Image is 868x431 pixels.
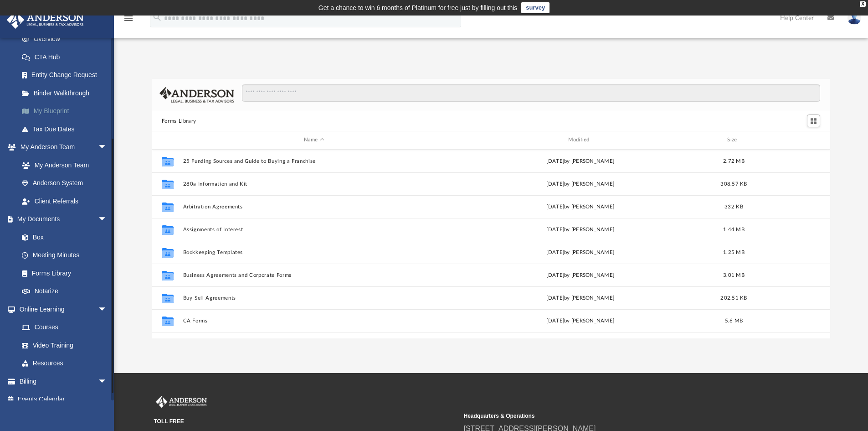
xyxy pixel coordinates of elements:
span: arrow_drop_down [98,300,116,319]
button: Switch to Grid View [807,114,821,127]
div: [DATE] by [PERSON_NAME] [449,248,712,256]
span: arrow_drop_down [98,138,116,157]
button: Forms Library [162,117,196,125]
a: Courses [13,318,116,337]
span: 3.01 MB [723,272,745,277]
a: Meeting Minutes [13,246,116,265]
a: CTA Hub [13,48,121,66]
a: Tax Due Dates [13,120,121,138]
a: Overview [13,30,121,48]
button: Arbitration Agreements [183,204,445,210]
a: My Anderson Teamarrow_drop_down [6,138,116,156]
div: [DATE] by [PERSON_NAME] [449,203,712,211]
span: arrow_drop_down [98,210,116,229]
button: Buy-Sell Agreements [183,295,445,301]
a: My Documentsarrow_drop_down [6,210,116,228]
span: arrow_drop_down [98,372,116,391]
div: [DATE] by [PERSON_NAME] [449,180,712,188]
span: 332 KB [724,204,743,209]
button: 25 Funding Sources and Guide to Buying a Franchise [183,158,445,164]
span: 308.57 KB [720,181,747,186]
a: Billingarrow_drop_down [6,372,121,390]
button: Bookkeeping Templates [183,249,445,255]
div: [DATE] by [PERSON_NAME] [449,157,712,165]
button: CA Forms [183,318,445,324]
div: id [156,136,179,144]
input: Search files and folders [242,84,820,102]
a: My Blueprint [13,102,121,120]
div: [DATE] by [PERSON_NAME] [449,317,712,325]
div: close [860,1,866,7]
a: My Anderson Team [13,156,112,174]
i: menu [123,13,134,24]
a: Video Training [13,336,112,354]
i: search [152,12,162,22]
a: menu [123,17,134,24]
span: 1.25 MB [723,249,745,254]
img: Anderson Advisors Platinum Portal [4,11,87,29]
a: Anderson System [13,174,116,192]
button: Business Agreements and Corporate Forms [183,272,445,278]
small: TOLL FREE [154,417,457,426]
span: 2.72 MB [723,158,745,163]
a: Online Learningarrow_drop_down [6,300,116,318]
div: grid [152,150,831,338]
a: Notarize [13,282,116,301]
a: Resources [13,354,116,373]
div: Modified [449,136,711,144]
div: Size [715,136,752,144]
div: [DATE] by [PERSON_NAME] [449,271,712,279]
div: Get a chance to win 6 months of Platinum for free just by filling out this [318,2,518,13]
button: Assignments of Interest [183,227,445,233]
button: 280a Information and Kit [183,181,445,187]
div: Name [182,136,445,144]
div: [DATE] by [PERSON_NAME] [449,225,712,234]
img: User Pic [847,11,861,25]
a: survey [521,2,550,13]
small: Headquarters & Operations [464,412,767,420]
div: id [756,136,820,144]
span: 1.44 MB [723,227,745,232]
a: Client Referrals [13,192,116,210]
a: Entity Change Request [13,66,121,84]
a: Box [13,228,112,246]
span: 5.6 MB [724,318,743,323]
span: 202.51 KB [720,295,747,300]
a: Binder Walkthrough [13,84,121,102]
a: Forms Library [13,264,112,282]
a: Events Calendar [6,390,121,409]
div: [DATE] by [PERSON_NAME] [449,294,712,302]
img: Anderson Advisors Platinum Portal [154,396,209,408]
